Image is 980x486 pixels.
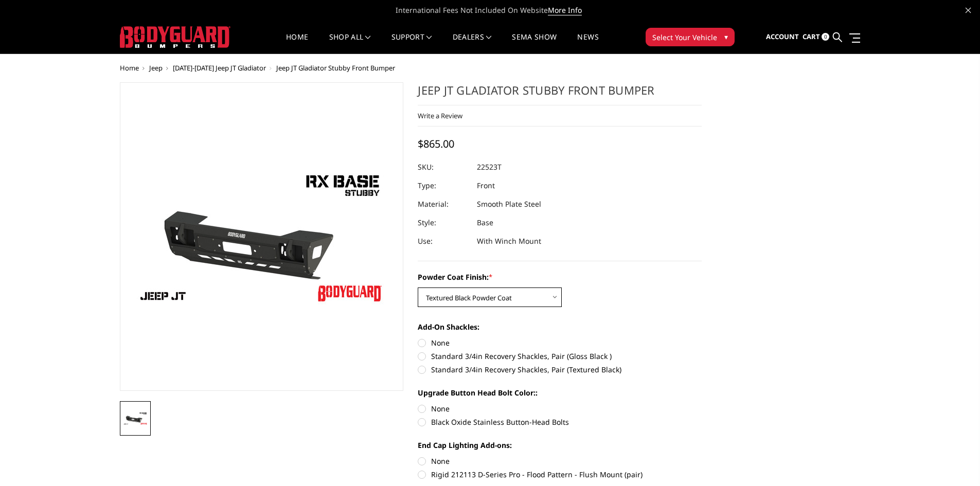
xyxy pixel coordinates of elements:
a: Support [391,33,432,53]
label: Powder Coat Finish: [418,272,702,282]
dt: Type: [418,176,469,195]
dt: Material: [418,195,469,213]
dt: Style: [418,213,469,232]
dd: Smooth Plate Steel [477,195,541,213]
dt: Use: [418,232,469,250]
a: News [577,33,598,53]
a: shop all [329,33,371,53]
img: Jeep JT Gladiator Stubby Front Bumper [123,411,148,425]
span: Account [766,32,799,41]
h1: Jeep JT Gladiator Stubby Front Bumper [418,82,702,105]
a: Account [766,23,799,51]
label: None [418,456,702,466]
span: Cart [803,32,820,41]
label: Standard 3/4in Recovery Shackles, Pair (Gloss Black ) [418,351,702,362]
label: Add-On Shackles: [418,321,702,332]
a: Home [120,63,139,73]
label: Standard 3/4in Recovery Shackles, Pair (Textured Black) [418,364,702,375]
dd: 22523T [477,158,502,176]
a: Jeep JT Gladiator Stubby Front Bumper [120,82,404,391]
img: BODYGUARD BUMPERS [120,26,230,48]
span: ▾ [724,31,728,42]
a: More Info [548,5,582,15]
button: Select Your Vehicle [646,28,735,46]
a: [DATE]-[DATE] Jeep JT Gladiator [173,63,266,73]
span: Jeep JT Gladiator Stubby Front Bumper [276,63,395,73]
label: Upgrade Button Head Bolt Color:: [418,387,702,398]
span: 0 [822,33,829,41]
dt: SKU: [418,158,469,176]
label: Rigid 212113 D-Series Pro - Flood Pattern - Flush Mount (pair) [418,469,702,480]
span: Select Your Vehicle [652,32,717,43]
span: $865.00 [418,137,454,151]
label: None [418,337,702,348]
a: Home [286,33,308,53]
dd: Base [477,213,493,232]
a: Write a Review [418,111,462,120]
dd: Front [477,176,495,195]
a: Cart 0 [803,23,829,51]
a: Jeep [149,63,163,73]
label: Black Oxide Stainless Button-Head Bolts [418,417,702,427]
label: None [418,403,702,414]
a: Dealers [453,33,492,53]
a: SEMA Show [512,33,557,53]
dd: With Winch Mount [477,232,541,250]
label: End Cap Lighting Add-ons: [418,440,702,451]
